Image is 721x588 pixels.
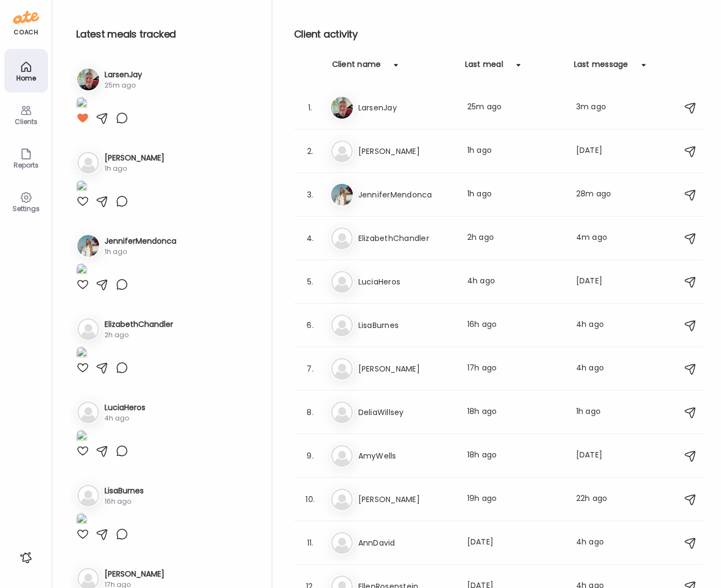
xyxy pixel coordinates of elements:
[576,275,619,288] div: [DATE]
[331,401,353,423] img: bg-avatar-default.svg
[467,536,563,549] div: [DATE]
[77,485,99,506] img: bg-avatar-default.svg
[576,406,619,419] div: 1h ago
[7,205,46,212] div: Settings
[105,236,176,247] h3: JenniferMendonca
[304,101,317,114] div: 1.
[331,358,353,380] img: bg-avatar-default.svg
[576,362,619,375] div: 4h ago
[7,162,46,169] div: Reports
[76,430,87,444] img: images%2F1qYfsqsWO6WAqm9xosSfiY0Hazg1%2FtShSsjb9QTez53toVFIt%2FSU3qaOmcTLS7QrKsnVoj_1080
[105,497,144,506] div: 16h ago
[105,69,142,81] h3: LarsenJay
[358,101,454,114] h3: LarsenJay
[105,152,164,164] h3: [PERSON_NAME]
[467,188,563,201] div: 1h ago
[465,59,503,76] div: Last meal
[467,275,563,288] div: 4h ago
[105,247,176,257] div: 1h ago
[76,346,87,361] img: images%2FLmewejLqqxYGdaZecVheXEEv6Df2%2FXVP1RDBFPu65DYRsjZFZ%2FIHvAmc0IcbVqYTNIIwBF_1080
[331,227,353,249] img: bg-avatar-default.svg
[304,188,317,201] div: 3.
[304,362,317,375] div: 7.
[358,319,454,332] h3: LisaBurnes
[576,101,619,114] div: 3m ago
[467,319,563,332] div: 16h ago
[332,59,381,76] div: Client name
[467,449,563,462] div: 18h ago
[105,319,173,330] h3: ElizabethChandler
[576,319,619,332] div: 4h ago
[7,118,46,125] div: Clients
[331,184,353,206] img: avatars%2FhTWL1UBjihWZBvuxS4CFXhMyrrr1
[76,26,254,42] h2: Latest meals tracked
[304,319,317,332] div: 6.
[467,232,563,245] div: 2h ago
[358,406,454,419] h3: DeliaWillsey
[576,188,619,201] div: 28m ago
[304,275,317,288] div: 5.
[105,402,145,413] h3: LuciaHeros
[294,26,704,42] h2: Client activity
[76,180,87,195] img: images%2FIrNJUawwUnOTYYdIvOBtlFt5cGu2%2F5h1AtHlWTdUtgvVx1hCJ%2FBUI3NDytyG4so2gOljal_1080
[358,362,454,375] h3: [PERSON_NAME]
[105,81,142,90] div: 25m ago
[76,97,87,112] img: images%2FpQclOzuQ2uUyIuBETuyLXmhsmXz1%2FaXR3IdkqsSn911yTZZxf%2FRN76QHQqk0PvMtDW6jr6_1080
[576,232,619,245] div: 4m ago
[14,28,38,37] div: coach
[576,145,619,158] div: [DATE]
[304,232,317,245] div: 4.
[77,235,99,257] img: avatars%2FhTWL1UBjihWZBvuxS4CFXhMyrrr1
[358,188,454,201] h3: JenniferMendonca
[467,362,563,375] div: 17h ago
[576,449,619,462] div: [DATE]
[358,275,454,288] h3: LuciaHeros
[304,536,317,549] div: 11.
[576,493,619,506] div: 22h ago
[77,401,99,423] img: bg-avatar-default.svg
[77,318,99,340] img: bg-avatar-default.svg
[13,9,39,26] img: ate
[331,488,353,510] img: bg-avatar-default.svg
[358,536,454,549] h3: AnnDavid
[467,493,563,506] div: 19h ago
[331,140,353,162] img: bg-avatar-default.svg
[331,445,353,467] img: bg-avatar-default.svg
[77,69,99,90] img: avatars%2FpQclOzuQ2uUyIuBETuyLXmhsmXz1
[331,97,353,119] img: avatars%2FpQclOzuQ2uUyIuBETuyLXmhsmXz1
[576,536,619,549] div: 4h ago
[7,75,46,82] div: Home
[77,152,99,174] img: bg-avatar-default.svg
[105,568,164,580] h3: [PERSON_NAME]
[467,101,563,114] div: 25m ago
[331,314,353,336] img: bg-avatar-default.svg
[304,406,317,419] div: 8.
[358,449,454,462] h3: AmyWells
[358,145,454,158] h3: [PERSON_NAME]
[467,145,563,158] div: 1h ago
[105,485,144,497] h3: LisaBurnes
[358,232,454,245] h3: ElizabethChandler
[467,406,563,419] div: 18h ago
[304,493,317,506] div: 10.
[105,413,145,423] div: 4h ago
[105,330,173,340] div: 2h ago
[574,59,628,76] div: Last message
[331,532,353,554] img: bg-avatar-default.svg
[331,271,353,293] img: bg-avatar-default.svg
[105,164,164,174] div: 1h ago
[304,145,317,158] div: 2.
[76,263,87,278] img: images%2FhTWL1UBjihWZBvuxS4CFXhMyrrr1%2FLvLV3L869ND54ogkPeeF%2FBTsvew9mUeXQn9lr7oDt_1080
[304,449,317,462] div: 9.
[358,493,454,506] h3: [PERSON_NAME]
[76,513,87,528] img: images%2F14YwdST0zVTSBa9Pc02PT7cAhhp2%2FAroyFCSHyGYzs0fhHk7h%2FBxBYoJA37luR8IjCL9Gd_1080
